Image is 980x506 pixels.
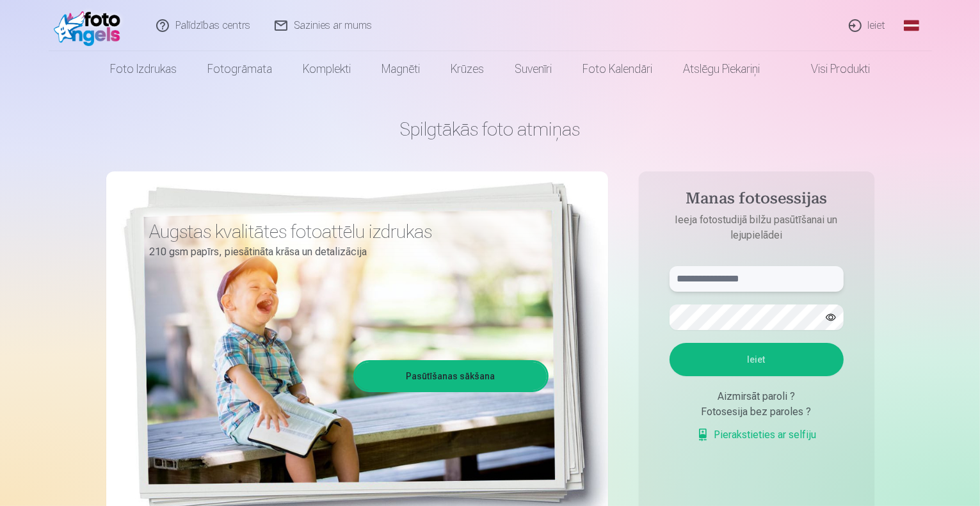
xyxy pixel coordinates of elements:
[696,427,817,443] a: Pierakstieties ar selfiju
[287,51,366,87] a: Komplekti
[106,118,874,141] h1: Spilgtākās foto atmiņas
[670,404,844,420] div: Fotosesija bez paroles ?
[668,51,775,87] a: Atslēgu piekariņi
[150,243,539,261] p: 210 gsm papīrs, piesātināta krāsa un detalizācija
[366,51,435,87] a: Magnēti
[355,362,547,390] a: Pasūtīšanas sākšana
[435,51,499,87] a: Krūzes
[657,189,856,212] h4: Manas fotosessijas
[567,51,668,87] a: Foto kalendāri
[657,212,856,243] p: Ieeja fotostudijā bilžu pasūtīšanai un lejupielādei
[670,343,844,376] button: Ieiet
[775,51,885,87] a: Visi produkti
[95,51,192,87] a: Foto izdrukas
[499,51,567,87] a: Suvenīri
[192,51,287,87] a: Fotogrāmata
[54,5,127,46] img: /fa1
[150,220,539,243] h3: Augstas kvalitātes fotoattēlu izdrukas
[670,389,844,404] div: Aizmirsāt paroli ?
